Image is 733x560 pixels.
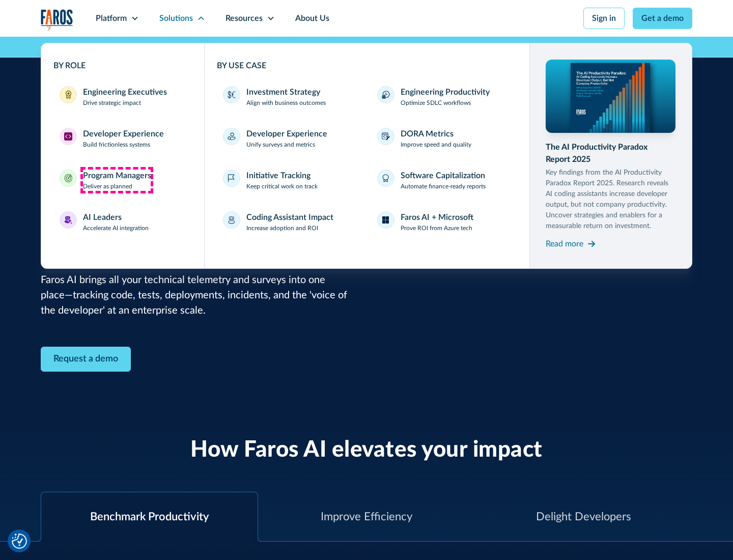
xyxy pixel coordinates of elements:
[217,60,517,72] div: BY USE CASE
[53,80,192,114] a: Engineering ExecutivesEngineering ExecutivesDrive strategic impact
[546,167,676,232] p: Key findings from the AI Productivity Paradox Report 2025. Research reveals AI coding assistants ...
[12,534,27,549] img: Revisit consent button
[246,170,311,182] div: Initiative Tracking
[401,86,490,98] div: Engineering Productivity
[246,140,315,149] p: Unify surveys and metrics
[246,128,327,140] div: Developer Experience
[246,86,320,98] div: Investment Strategy
[64,174,72,182] img: Program Managers
[321,509,412,525] div: Improve Efficiency
[246,182,318,191] p: Keep critical work on track
[41,347,131,372] a: Contact Modal
[401,223,472,233] p: Prove ROI from Azure tech
[401,98,471,107] p: Optimize SDLC workflows
[536,509,631,525] div: Delight Developers
[90,509,209,525] div: Benchmark Productivity
[83,170,151,182] div: Program Managers
[83,182,132,191] p: Deliver as planned
[246,98,326,107] p: Align with business outcomes
[83,211,122,223] div: AI Leaders
[633,8,692,29] a: Get a demo
[217,122,363,155] a: Developer ExperienceUnify surveys and metrics
[83,128,164,140] div: Developer Experience
[583,8,625,29] a: Sign in
[401,170,485,182] div: Software Capitalization
[190,437,543,464] h2: How Faros AI elevates your impact
[546,141,676,165] div: The AI Productivity Paradox Report 2025
[53,205,192,239] a: AI LeadersAI LeadersAccelerate AI integration
[41,9,73,30] img: Logo of the analytics and reporting company Faros.
[41,9,73,30] a: home
[217,80,363,114] a: Investment StrategyAlign with business outcomes
[53,60,192,72] div: BY ROLE
[12,534,27,549] button: Cookie Settings
[371,205,517,239] a: Faros AI + MicrosoftProve ROI from Azure tech
[83,86,167,98] div: Engineering Executives
[401,128,454,140] div: DORA Metrics
[546,238,583,250] div: Read more
[401,211,473,223] div: Faros AI + Microsoft
[83,223,149,233] p: Accelerate AI integration
[96,12,127,24] div: Platform
[53,122,192,155] a: Developer ExperienceDeveloper ExperienceBuild frictionless systems
[246,211,333,223] div: Coding Assistant Impact
[546,60,676,252] a: The AI Productivity Paradox Report 2025Key findings from the AI Productivity Paradox Report 2025....
[64,216,72,224] img: AI Leaders
[371,122,517,155] a: DORA MetricsImprove speed and quality
[83,98,141,107] p: Drive strategic impact
[53,163,192,197] a: Program ManagersProgram ManagersDeliver as planned
[64,91,72,99] img: Engineering Executives
[83,140,150,149] p: Build frictionless systems
[217,205,363,239] a: Coding Assistant ImpactIncrease adoption and ROI
[371,163,517,197] a: Software CapitalizationAutomate finance-ready reports
[401,140,471,149] p: Improve speed and quality
[401,182,486,191] p: Automate finance-ready reports
[246,223,318,233] p: Increase adoption and ROI
[371,80,517,114] a: Engineering ProductivityOptimize SDLC workflows
[217,163,363,197] a: Initiative TrackingKeep critical work on track
[159,12,193,24] div: Solutions
[225,12,263,24] div: Resources
[41,37,692,269] nav: Solutions
[64,132,72,141] img: Developer Experience
[41,227,351,318] p: You power developer velocity and efficiency, but without unified insights, prioritizing the right...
